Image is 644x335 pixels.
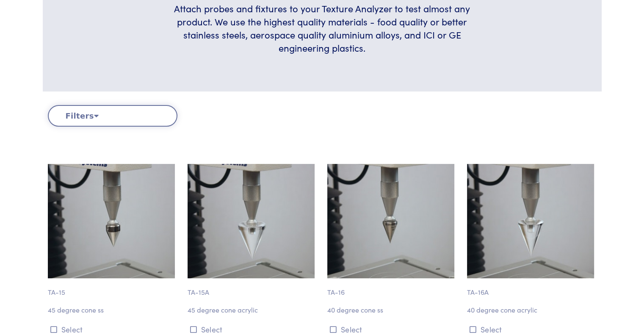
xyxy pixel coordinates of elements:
[48,305,177,316] p: 45 degree cone ss
[467,164,594,278] img: cone_ta-16a_40-degree_2.jpg
[327,305,457,316] p: 40 degree cone ss
[188,305,317,316] p: 45 degree cone acrylic
[48,278,177,298] p: TA-15
[163,2,481,54] h6: Attach probes and fixtures to your Texture Analyzer to test almost any product. We use the highes...
[327,164,454,278] img: cone_ta-16_40-degree_2.jpg
[327,278,457,298] p: TA-16
[467,278,597,298] p: TA-16A
[188,278,317,298] p: TA-15A
[48,164,175,278] img: cone_ta-15_45-degree_2.jpg
[188,164,315,278] img: cone_ta-15a_45-degree_2.jpg
[48,105,177,127] button: Filters
[467,305,597,316] p: 40 degree cone acrylic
